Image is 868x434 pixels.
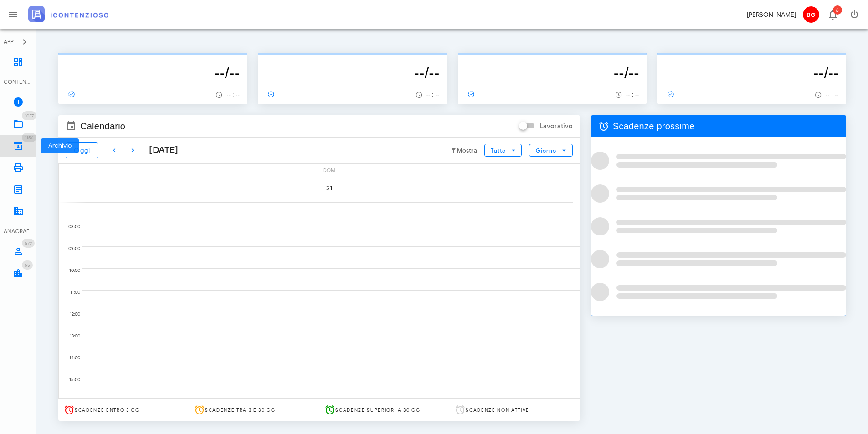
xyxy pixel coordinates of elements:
[803,6,819,23] span: BG
[86,164,573,175] div: dom
[540,122,573,131] label: Lavorativo
[665,56,839,64] p: --------------
[490,147,505,154] span: Tutto
[465,56,639,64] p: --------------
[426,92,440,98] span: -- : --
[826,92,839,98] span: -- : --
[25,113,34,119] span: 1037
[265,90,292,98] span: ------
[665,88,695,101] a: ------
[28,6,108,22] img: logo-text-2x.png
[22,133,36,142] span: Distintivo
[800,4,822,26] button: BG
[529,144,572,157] button: Giorno
[59,353,82,363] div: 14:00
[457,147,477,154] small: Mostra
[4,78,33,86] div: CONTENZIOSO
[66,64,240,82] h3: --/--
[317,175,342,201] button: 21
[59,309,82,319] div: 12:00
[535,147,557,154] span: Giorno
[22,260,33,270] span: Distintivo
[66,142,98,158] button: Oggi
[66,88,96,101] a: ------
[833,5,842,15] span: Distintivo
[822,4,843,26] button: Distintivo
[465,90,492,98] span: ------
[205,407,276,413] span: Scadenze tra 3 e 30 gg
[665,64,839,82] h3: --/--
[465,64,639,82] h3: --/--
[466,407,529,413] span: Scadenze non attive
[59,244,82,254] div: 09:00
[22,239,35,248] span: Distintivo
[265,56,439,64] p: --------------
[59,375,82,385] div: 15:00
[73,147,90,154] span: Oggi
[317,184,342,192] span: 21
[59,331,82,341] div: 13:00
[142,143,178,157] div: [DATE]
[59,397,82,407] div: 16:00
[25,262,30,268] span: 55
[265,88,295,101] a: ------
[59,287,82,297] div: 11:00
[626,92,639,98] span: -- : --
[465,88,495,101] a: ------
[335,407,420,413] span: Scadenze superiori a 30 gg
[66,56,240,64] p: --------------
[75,407,140,413] span: Scadenze entro 3 gg
[613,119,695,133] span: Scadenze prossime
[4,227,33,235] div: ANAGRAFICA
[22,111,36,120] span: Distintivo
[59,222,82,232] div: 08:00
[59,266,82,276] div: 10:00
[265,64,439,82] h3: --/--
[25,240,32,246] span: 572
[747,10,796,20] div: [PERSON_NAME]
[25,135,34,141] span: 1156
[80,119,125,133] span: Calendario
[665,90,691,98] span: ------
[226,92,240,98] span: -- : --
[484,144,522,157] button: Tutto
[66,90,92,98] span: ------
